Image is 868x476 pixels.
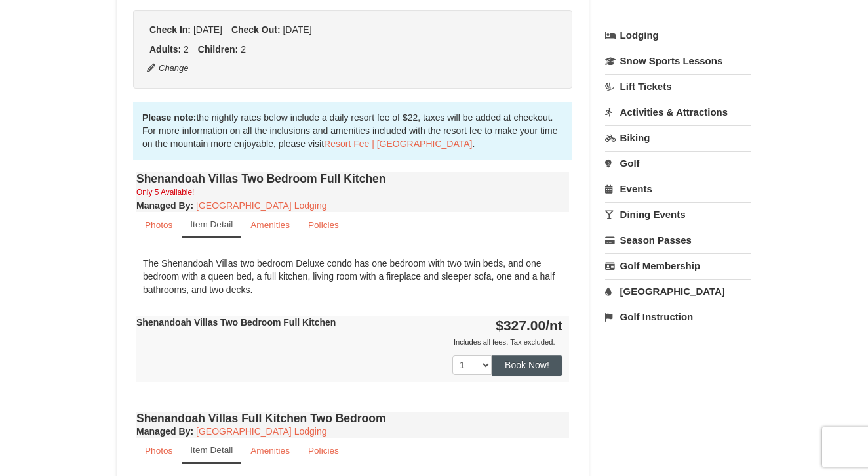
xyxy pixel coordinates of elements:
[190,219,233,229] small: Item Detail
[250,220,290,230] small: Amenities
[242,212,298,238] a: Amenities
[231,24,281,35] strong: Check Out:
[198,44,238,54] strong: Children:
[190,445,233,455] small: Item Detail
[300,438,347,464] a: Policies
[136,212,181,238] a: Photos
[300,212,347,238] a: Policies
[146,61,189,76] button: Change
[136,250,569,303] div: The Shenandoah Villas two bedroom Deluxe condo has one bedroom with two twin beds, and one bedroo...
[496,318,562,333] strong: $327.00
[182,438,241,464] a: Item Detail
[136,426,193,437] strong: :
[136,200,193,211] strong: :
[241,44,246,54] span: 2
[605,125,751,150] a: Biking
[196,426,326,437] a: [GEOGRAPHIC_DATA] Lodging
[136,438,181,464] a: Photos
[605,279,751,303] a: [GEOGRAPHIC_DATA]
[133,102,572,160] div: the nightly rates below include a daily resort fee of $22, taxes will be added at checkout. For m...
[283,24,311,35] span: [DATE]
[136,426,190,437] span: Managed By
[250,446,290,456] small: Amenities
[308,220,339,230] small: Policies
[136,172,569,185] h4: Shenandoah Villas Two Bedroom Full Kitchen
[145,446,172,456] small: Photos
[136,335,562,349] div: Includes all fees. Tax excluded.
[196,200,326,211] a: [GEOGRAPHIC_DATA] Lodging
[605,24,751,47] a: Lodging
[149,24,191,35] strong: Check In:
[605,228,751,252] a: Season Passes
[193,24,222,35] span: [DATE]
[324,139,472,149] a: Resort Fee | [GEOGRAPHIC_DATA]
[605,202,751,227] a: Dining Events
[182,212,241,238] a: Item Detail
[605,100,751,124] a: Activities & Attractions
[149,44,181,54] strong: Adults:
[605,74,751,98] a: Lift Tickets
[136,188,194,197] small: Only 5 Available!
[308,446,339,456] small: Policies
[605,253,751,278] a: Golf Membership
[145,220,172,230] small: Photos
[605,49,751,73] a: Snow Sports Lessons
[142,112,196,123] strong: Please note:
[184,44,189,54] span: 2
[605,151,751,175] a: Golf
[136,317,336,328] strong: Shenandoah Villas Two Bedroom Full Kitchen
[242,438,298,464] a: Amenities
[136,412,569,425] h4: Shenandoah Villas Full Kitchen Two Bedroom
[605,305,751,329] a: Golf Instruction
[545,318,562,333] span: /nt
[605,177,751,201] a: Events
[136,200,190,211] span: Managed By
[492,355,562,375] button: Book Now!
